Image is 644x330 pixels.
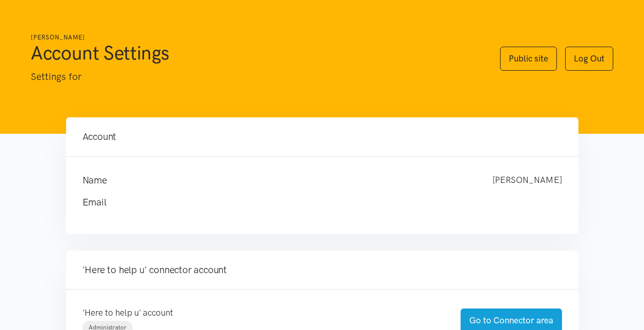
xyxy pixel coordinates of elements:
[82,306,440,320] p: 'Here to help u' account
[31,69,480,85] p: Settings for
[82,263,562,277] h4: 'Here to help u' connector account
[31,33,480,43] h6: [PERSON_NAME]
[82,173,472,188] h4: Name
[565,47,613,71] a: Log Out
[500,47,557,71] a: Public site
[82,195,542,210] h4: Email
[482,173,572,188] div: [PERSON_NAME]
[82,130,562,144] h4: Account
[31,40,480,65] h1: Account Settings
